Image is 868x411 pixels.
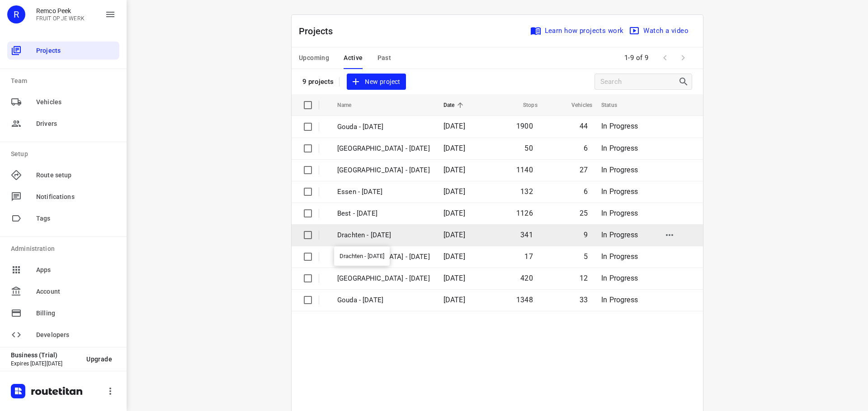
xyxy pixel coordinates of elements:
[36,46,116,55] span: Projects
[516,166,533,174] span: 1140
[584,252,588,261] span: 5
[443,100,467,111] span: Date
[36,214,116,223] span: Tags
[7,304,119,322] div: Billing
[377,52,392,64] span: Past
[580,274,588,282] span: 12
[601,100,629,111] span: Status
[337,122,430,132] p: Gouda - [DATE]
[560,100,592,111] span: Vehicles
[352,76,400,88] span: New project
[601,187,638,196] span: In Progress
[11,244,119,254] p: Administration
[7,93,119,111] div: Vehicles
[601,209,638,217] span: In Progress
[443,252,465,261] span: [DATE]
[36,330,116,340] span: Developers
[443,144,465,152] span: [DATE]
[337,100,363,111] span: Name
[601,252,638,261] span: In Progress
[36,265,116,275] span: Apps
[580,209,588,217] span: 25
[299,52,329,64] span: Upcoming
[584,231,588,239] span: 9
[347,74,406,90] button: New project
[601,144,638,152] span: In Progress
[443,166,465,174] span: [DATE]
[656,49,674,67] span: Previous Page
[7,188,119,206] div: Notifications
[678,76,692,87] div: Search
[601,231,638,239] span: In Progress
[443,274,465,282] span: [DATE]
[443,296,465,304] span: [DATE]
[443,209,465,217] span: [DATE]
[337,273,430,284] p: Zwolle - Tuesday
[337,295,430,305] p: Gouda - Tuesday
[520,274,533,282] span: 420
[7,5,25,23] div: R
[36,119,116,129] span: Drivers
[36,287,116,296] span: Account
[524,252,533,261] span: 17
[302,78,334,86] p: 9 projects
[36,309,116,318] span: Billing
[36,15,85,22] p: FRUIT OP JE WERK
[337,230,430,240] p: Drachten - [DATE]
[621,48,652,68] span: 1-9 of 9
[520,187,533,196] span: 132
[7,115,119,133] div: Drivers
[337,143,430,154] p: [GEOGRAPHIC_DATA] - [DATE]
[11,149,119,159] p: Setup
[674,49,692,67] span: Next Page
[443,122,465,130] span: [DATE]
[511,100,538,111] span: Stops
[7,42,119,60] div: Projects
[524,144,533,152] span: 50
[79,351,119,367] button: Upgrade
[11,76,119,86] p: Team
[601,274,638,282] span: In Progress
[443,231,465,239] span: [DATE]
[36,192,116,202] span: Notifications
[11,360,79,367] p: Expires [DATE][DATE]
[580,166,588,174] span: 27
[516,122,533,130] span: 1900
[36,7,85,14] p: Remco Peek
[36,171,116,180] span: Route setup
[584,187,588,196] span: 6
[337,252,430,262] p: Antwerpen - Tuesday
[601,166,638,174] span: In Progress
[299,24,340,38] p: Projects
[7,166,119,184] div: Route setup
[516,209,533,217] span: 1126
[11,351,79,359] p: Business (Trial)
[337,187,430,197] p: Essen - [DATE]
[7,282,119,300] div: Account
[580,122,588,130] span: 44
[7,209,119,227] div: Tags
[443,187,465,196] span: [DATE]
[337,165,430,175] p: [GEOGRAPHIC_DATA] - [DATE]
[601,122,638,130] span: In Progress
[7,326,119,344] div: Developers
[337,208,430,219] p: Best - [DATE]
[520,231,533,239] span: 341
[86,356,112,363] span: Upgrade
[516,296,533,304] span: 1348
[7,261,119,279] div: Apps
[601,296,638,304] span: In Progress
[344,52,363,64] span: Active
[584,144,588,152] span: 6
[580,296,588,304] span: 33
[600,75,678,89] input: Search projects
[36,97,116,107] span: Vehicles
